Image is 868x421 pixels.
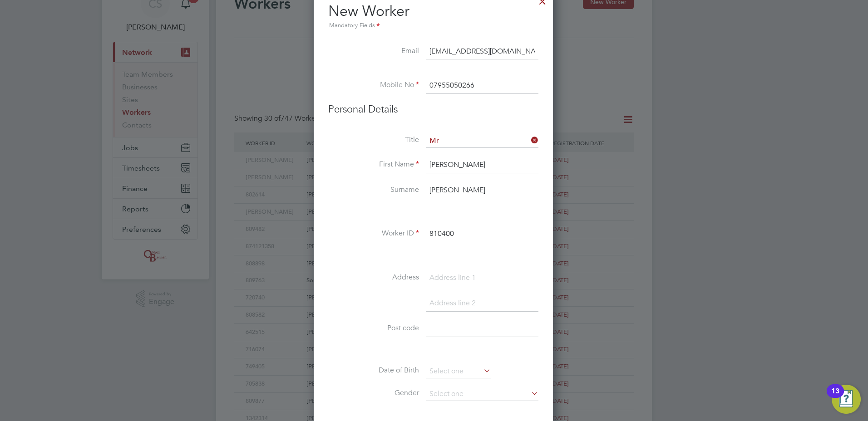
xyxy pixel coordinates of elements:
[328,273,419,282] label: Address
[426,295,538,312] input: Address line 2
[328,160,419,169] label: First Name
[328,80,419,90] label: Mobile No
[328,323,419,333] label: Post code
[426,270,538,286] input: Address line 1
[328,21,538,31] div: Mandatory Fields
[328,135,419,145] label: Title
[328,229,419,238] label: Worker ID
[426,365,491,378] input: Select one
[328,366,419,375] label: Date of Birth
[426,387,538,401] input: Select one
[832,385,861,414] button: Open Resource Center, 13 new notifications
[831,391,839,403] div: 13
[328,388,419,398] label: Gender
[328,185,419,195] label: Surname
[328,103,538,116] h3: Personal Details
[328,46,419,56] label: Email
[328,2,538,31] h2: New Worker
[426,134,538,148] input: Select one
